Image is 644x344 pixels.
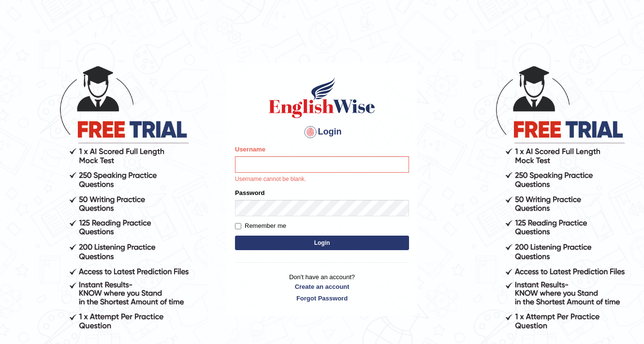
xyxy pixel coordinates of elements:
p: Don't have an account? [235,272,409,302]
label: Username [235,145,265,154]
img: Logo of English Wise sign in for intelligent practice with AI [267,76,377,120]
label: Password [235,188,264,197]
label: Remember me [235,221,286,231]
a: Forgot Password [235,294,409,303]
h4: Login [235,124,409,140]
p: Username cannot be blank. [235,175,409,184]
a: Create an account [235,282,409,291]
button: Login [235,236,409,250]
input: Remember me [235,223,241,229]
